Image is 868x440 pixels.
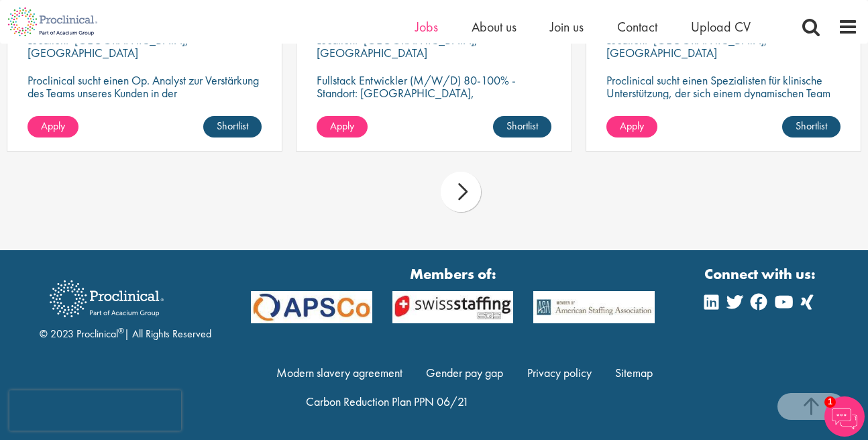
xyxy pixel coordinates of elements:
[704,264,818,284] strong: Connect with us:
[306,394,469,409] a: Carbon Reduction Plan PPN 06/21
[251,264,655,284] strong: Members of:
[382,291,524,323] img: APSCo
[824,396,836,408] span: 1
[615,365,653,380] a: Sitemap
[28,116,78,137] a: Apply
[28,74,262,112] p: Proclinical sucht einen Op. Analyst zur Verstärkung des Teams unseres Kunden in der [GEOGRAPHIC_D...
[606,116,657,137] a: Apply
[317,74,551,125] p: Fullstack Entwickler (M/W/D) 80-100% - Standort: [GEOGRAPHIC_DATA], [GEOGRAPHIC_DATA] - Arbeitsze...
[617,18,657,36] a: Contact
[241,291,382,323] img: APSCo
[523,291,665,323] img: APSCo
[620,119,644,133] span: Apply
[317,116,368,137] a: Apply
[41,119,65,133] span: Apply
[493,116,551,137] a: Shortlist
[40,271,174,327] img: Proclinical Recruitment
[28,32,188,60] p: [GEOGRAPHIC_DATA], [GEOGRAPHIC_DATA]
[426,365,503,380] a: Gender pay gap
[118,325,124,336] sup: ®
[9,390,181,431] iframe: reCAPTCHA
[606,32,767,60] p: [GEOGRAPHIC_DATA], [GEOGRAPHIC_DATA]
[527,365,592,380] a: Privacy policy
[441,172,481,212] div: next
[782,116,840,137] a: Shortlist
[415,18,438,36] a: Jobs
[40,270,211,342] div: © 2023 Proclinical | All Rights Reserved
[691,18,751,36] a: Upload CV
[472,18,517,36] a: About us
[203,116,262,137] a: Shortlist
[824,396,865,437] img: Chatbot
[276,365,402,380] a: Modern slavery agreement
[550,18,584,36] a: Join us
[606,74,840,125] p: Proclinical sucht einen Spezialisten für klinische Unterstützung, der sich einem dynamischen Team...
[317,32,478,60] p: [GEOGRAPHIC_DATA], [GEOGRAPHIC_DATA]
[330,119,354,133] span: Apply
